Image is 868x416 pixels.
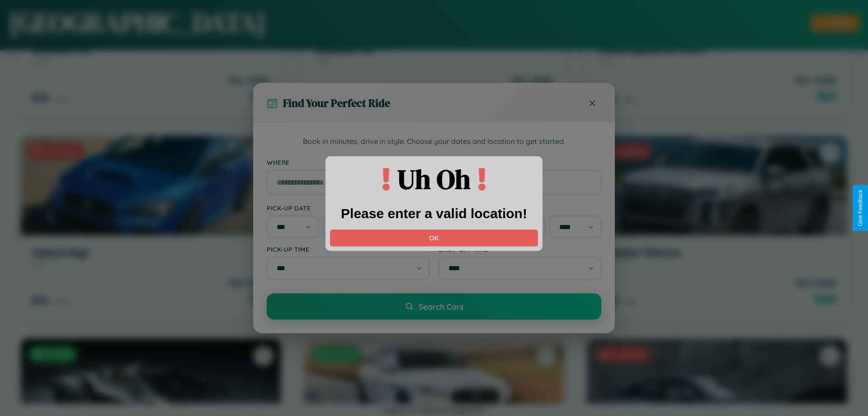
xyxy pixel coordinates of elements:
label: Where [267,158,601,166]
h3: Find Your Perfect Ride [283,96,390,110]
p: Book in minutes, drive in style. Choose your dates and location to get started. [267,136,601,148]
span: Search Cars [419,301,463,311]
label: Pick-up Date [267,204,429,212]
label: Drop-off Date [439,204,601,212]
label: Pick-up Time [267,245,429,253]
label: Drop-off Time [439,245,601,253]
